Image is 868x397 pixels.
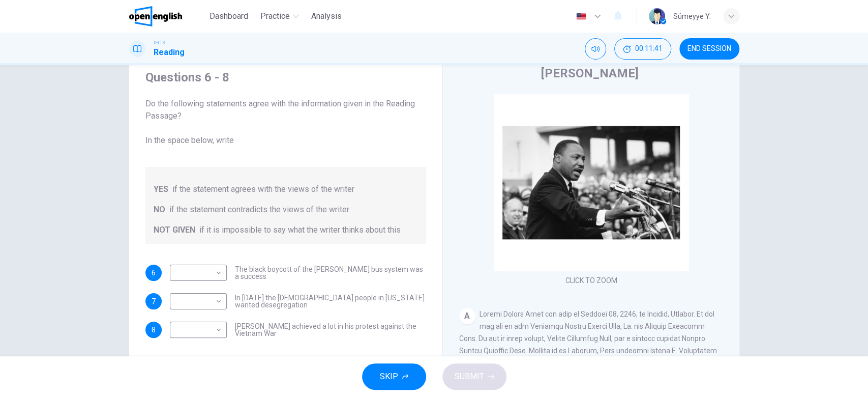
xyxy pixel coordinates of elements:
span: 00:11:41 [635,45,663,53]
div: A [459,308,475,324]
a: OpenEnglish logo [129,6,206,26]
span: SKIP [380,370,398,384]
button: Analysis [307,7,346,25]
span: Do the following statements agree with the information given in the Reading Passage? In the space... [145,98,426,147]
span: [PERSON_NAME] achieved a lot in his protest against the Vietnam War [235,323,426,337]
span: 8 [152,326,156,333]
span: if the statement agrees with the views of the writer [172,183,354,195]
div: Mute [585,38,606,60]
span: Analysis [311,10,342,22]
span: Practice [260,10,290,22]
button: SKIP [362,363,426,390]
span: 7 [152,298,156,305]
span: 6 [152,269,156,276]
span: NO [154,204,165,216]
div: Sümeyye Y. [673,10,711,22]
h4: Questions 6 - 8 [145,69,426,86]
span: END SESSION [687,45,731,53]
button: END SESSION [679,38,739,60]
span: if it is impossible to say what the writer thinks about this [199,224,401,236]
button: Dashboard [205,7,252,25]
img: OpenEnglish logo [129,6,183,26]
span: IELTS [154,39,165,46]
span: In [DATE] the [DEMOGRAPHIC_DATA] people in [US_STATE] wanted desegregation [235,294,426,308]
button: Practice [256,7,303,25]
button: 00:11:41 [614,38,671,60]
span: Dashboard [209,10,248,22]
img: en [575,13,587,20]
h4: [PERSON_NAME] [541,65,639,81]
span: The black boycott of the [PERSON_NAME] bus system was a success [235,266,426,280]
span: NOT GIVEN [154,224,195,236]
span: if the statement contradicts the views of the writer [169,204,349,216]
img: Profile picture [649,8,665,24]
div: Hide [614,38,671,60]
span: YES [154,183,168,195]
h1: Reading [154,46,185,59]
